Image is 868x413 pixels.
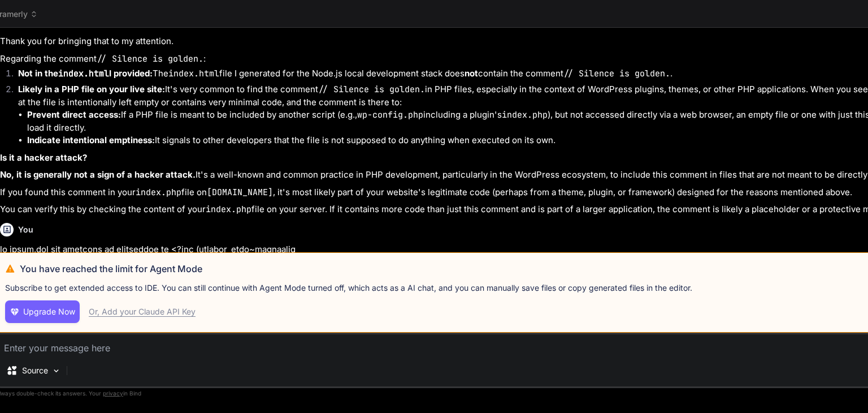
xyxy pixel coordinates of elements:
strong: Indicate intentional emptiness: [27,135,155,145]
code: // Silence is golden. [318,84,425,95]
code: wp-config.php [357,109,423,121]
code: // Silence is golden. [563,68,670,79]
code: [DOMAIN_NAME] [207,187,273,198]
div: Or, Add your Claude API Key [89,306,196,317]
span: Upgrade Now [23,306,75,317]
code: index.php [136,187,181,198]
strong: Likely in a PHP file on your live site: [18,84,165,94]
code: index.html [58,68,109,79]
code: // Silence is golden. [97,53,203,64]
code: index.html [168,68,219,79]
strong: not [465,68,478,79]
code: index.php [206,204,251,215]
h6: You [18,224,33,235]
strong: Not in the I provided: [18,68,153,79]
code: index.php [502,109,548,121]
p: Source [22,365,48,376]
strong: Prevent direct access: [27,109,121,120]
span: privacy [103,390,123,397]
img: Pick Models [51,366,61,376]
button: Upgrade Now [5,300,80,323]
